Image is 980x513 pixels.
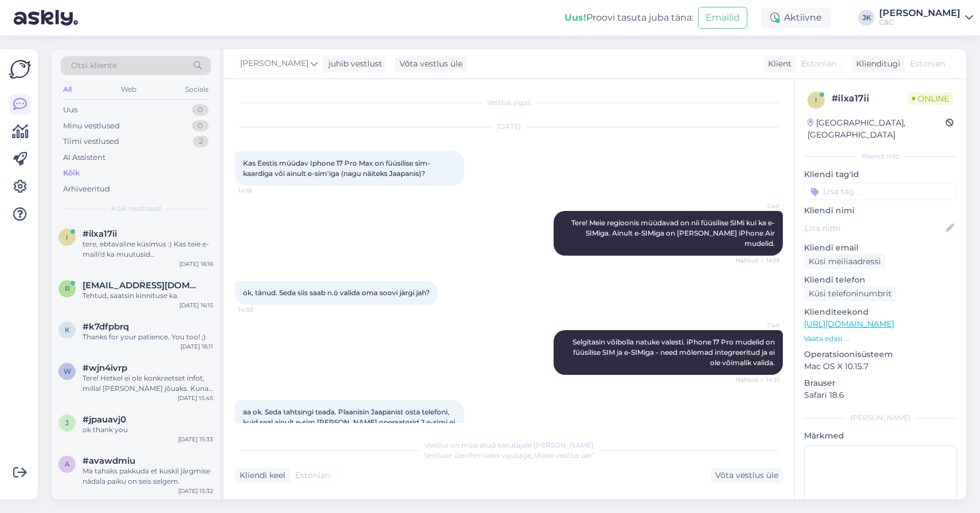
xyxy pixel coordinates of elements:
p: Mac OS X 10.15.7 [804,361,957,373]
div: [DATE] 15:32 [178,487,213,495]
span: #avawdmiu [83,456,135,466]
span: Vestlus on määratud kasutajale [PERSON_NAME] [425,441,594,449]
div: Minu vestlused [63,120,120,132]
div: Küsi meiliaadressi [804,254,885,269]
p: Safari 18.6 [804,389,957,401]
span: Vestluse ülevõtmiseks vajutage [424,451,594,460]
div: [DATE] 15:45 [178,394,213,402]
span: j [65,418,69,427]
span: Rokokapp@gmail.com [83,280,202,291]
div: Klienditugi [852,58,900,70]
span: #ilxa17ii [83,229,117,239]
div: Ma tahaks pakkuda et kuskil järgmise nädala paiku on seis selgem. [83,466,213,487]
div: C&C [879,18,961,27]
div: All [61,82,74,97]
p: Kliendi nimi [804,205,957,217]
img: Askly Logo [9,58,31,80]
span: R [65,284,70,293]
b: Uus! [565,12,586,23]
p: Märkmed [804,430,957,442]
span: Estonian [801,58,836,70]
p: Brauser [804,377,957,389]
span: Kas Eestis müüdav Iphone 17 Pro Max on füüsilise sim-kaardiga või ainult e-sim'iga (nagu näiteks ... [243,159,430,178]
div: Thanks for your patience. You too! ;) [83,332,213,342]
span: #k7dfpbrq [83,322,129,332]
span: Nähtud ✓ 14:31 [736,375,779,384]
a: [PERSON_NAME]C&C [879,9,973,27]
div: [DATE] 16:11 [181,342,213,351]
div: [PERSON_NAME] [804,413,957,423]
span: k [65,326,70,334]
span: i [815,96,817,104]
div: Küsi telefoninumbrit [804,286,896,301]
span: 14:18 [238,186,281,195]
span: Kõik vestlused [111,203,161,214]
div: 0 [192,104,209,116]
div: Socials [183,82,211,97]
a: [URL][DOMAIN_NAME] [804,319,894,329]
p: Operatsioonisüsteem [804,348,957,361]
div: 0 [192,120,209,132]
span: #wjn4ivrp [83,363,127,373]
span: Online [907,92,954,105]
div: Kliendi keel [235,469,285,481]
div: [DATE] 16:15 [179,301,213,310]
div: AI Assistent [63,152,105,163]
div: Vestlus algas [235,97,783,108]
span: a [65,460,70,468]
div: [DATE] [235,122,783,132]
div: juhib vestlust [324,58,382,70]
p: Kliendi email [804,242,957,254]
span: ok, tänud. Seda siis saab n.ö valida oma soovi järgi jah? [243,288,430,297]
span: i [66,233,68,241]
div: JK [859,10,875,26]
div: [DATE] 16:16 [179,260,213,268]
div: [PERSON_NAME] [879,9,961,18]
div: Web [119,82,139,97]
div: Tehtud, saatsin kinnituse ka. [83,291,213,301]
span: Garl [736,202,779,210]
span: #jpauavj0 [83,414,126,425]
div: # ilxa17ii [832,92,907,105]
span: Nähtud ✓ 14:19 [736,256,779,265]
span: 14:30 [238,306,281,314]
span: Tere! Meie regioonis müüdavad on nii füüsilise SIMi kui ka e-SIMiga. Ainult e-SIMiga on [PERSON_N... [571,218,777,248]
span: w [64,367,71,375]
div: Proovi tasuta juba täna: [565,11,693,25]
div: Uus [63,104,77,116]
i: „Võtke vestlus üle” [531,451,594,460]
div: Aktiivne [761,7,831,28]
div: Kliendi info [804,151,957,162]
span: Garl [736,321,779,330]
button: Emailid [698,7,747,29]
span: [PERSON_NAME] [240,57,308,70]
div: ok thank you [83,425,213,435]
div: Klient [763,58,791,70]
div: 2 [193,136,209,147]
span: Estonian [295,469,330,481]
span: Estonian [910,58,945,70]
p: Vaata edasi ... [804,334,957,344]
input: Lisa nimi [805,222,944,234]
div: Tiimi vestlused [63,136,119,147]
div: Võta vestlus üle [711,468,783,483]
div: tere, ebtavaline küsimus :) Kas teie e-maili'd ka muutusid @[DOMAIN_NAME] asemel nüüd @[DOMAIN_NA... [83,239,213,260]
div: Võta vestlus üle [395,56,467,72]
span: Otsi kliente [71,60,117,72]
div: [DATE] 15:33 [178,435,213,444]
span: Selgitasin võibolla natuke valesti. iPhone 17 Pro mudelid on füüsilise SIM ja e-SIMiga - need mõl... [573,338,777,367]
div: Kõik [63,167,80,179]
input: Lisa tag [804,183,957,200]
p: Klienditeekond [804,306,957,318]
span: aa ok. Seda tahtsingi teada. Plaanisin Jaapanist osta telefoni, kuid seal ainult e-sim [PERSON_NA... [243,408,457,457]
p: Kliendi telefon [804,274,957,286]
div: Tere! Hetkel ei ole konkreetset infot, millal [PERSON_NAME] jõuaks. Kuna eeltellimusi on palju ja... [83,373,213,394]
p: Kliendi tag'id [804,169,957,181]
div: Arhiveeritud [63,183,110,195]
div: [GEOGRAPHIC_DATA], [GEOGRAPHIC_DATA] [807,117,946,141]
